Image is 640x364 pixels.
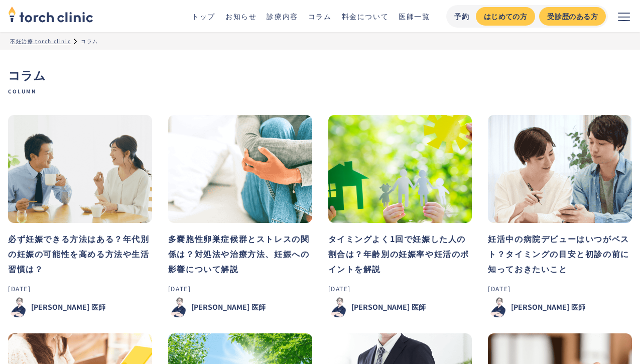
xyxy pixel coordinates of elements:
[454,11,470,22] div: 予約
[8,284,152,293] div: [DATE]
[168,231,312,276] h3: 多嚢胞性卵巣症候群とストレスの関係は？対処法や治療方法、妊娠への影響について解説
[328,231,472,276] h3: タイミングよく1回で妊娠した人の割合は？年齢別の妊娠率や妊活のポイントを解説
[8,88,632,95] span: Column
[225,11,257,21] a: お知らせ
[8,231,152,276] h3: 必ず妊娠できる方法はある？年代別の妊娠の可能性を高める方法や生活習慣は？
[488,231,632,276] h3: 妊活中の病院デビューはいつがベスト？タイミングの目安と初診の前に知っておきたいこと
[547,11,598,22] div: 受診歴のある方
[8,7,93,25] a: home
[571,302,585,312] div: 医師
[192,11,215,21] a: トップ
[168,284,312,293] div: [DATE]
[412,302,426,312] div: 医師
[8,3,93,25] img: torch clinic
[511,302,569,312] div: [PERSON_NAME]
[168,115,312,317] a: 多嚢胞性卵巣症候群とストレスの関係は？対処法や治療方法、妊娠への影響について解説[DATE][PERSON_NAME]医師
[8,115,152,317] a: 必ず妊娠できる方法はある？年代別の妊娠の可能性を高める方法や生活習慣は？[DATE][PERSON_NAME]医師
[476,7,535,26] a: はじめての方
[351,302,410,312] div: [PERSON_NAME]
[488,284,632,293] div: [DATE]
[91,302,105,312] div: 医師
[399,11,430,21] a: 医師一覧
[191,302,249,312] div: [PERSON_NAME]
[31,302,89,312] div: [PERSON_NAME]
[342,11,389,21] a: 料金について
[539,7,606,26] a: 受診歴のある方
[251,302,266,312] div: 医師
[8,66,632,95] h1: コラム
[328,284,472,293] div: [DATE]
[484,11,527,22] div: はじめての方
[328,115,472,317] a: タイミングよく1回で妊娠した人の割合は？年齢別の妊娠率や妊活のポイントを解説[DATE][PERSON_NAME]医師
[488,115,632,317] a: 妊活中の病院デビューはいつがベスト？タイミングの目安と初診の前に知っておきたいこと[DATE][PERSON_NAME]医師
[267,11,298,21] a: 診療内容
[81,37,98,45] div: コラム
[308,11,332,21] a: コラム
[10,37,71,45] a: 不妊治療 torch clinic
